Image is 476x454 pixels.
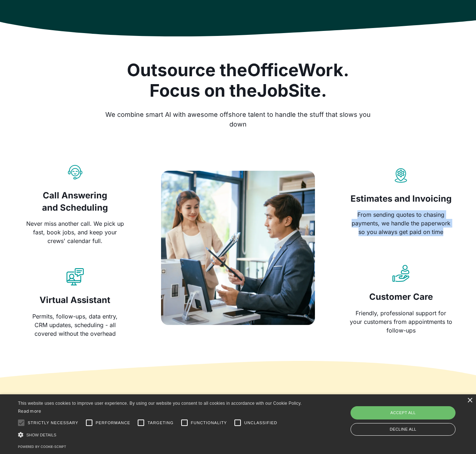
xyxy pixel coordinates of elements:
h2: Outsource the Work. Focus on the Site. [100,60,376,101]
span: Functionality [191,420,227,426]
span: Office [247,59,298,81]
div: Decline all [351,423,456,436]
div: Permits, follow-ups, data entry, CRM updates, scheduling - all covered without the overhead [24,312,127,338]
div: From sending quotes to chasing payments, we handle the paperwork so you always get paid on time [349,210,452,236]
img: two employees holding documents each [161,171,315,325]
div: We combine smart AI with awesome offshore talent to handle the stuff that slows you down [100,110,376,129]
span: This website uses cookies to improve user experience. By using our website you consent to all coo... [18,401,302,406]
span: Strictly necessary [28,420,78,426]
a: Read more [18,408,41,414]
span: Targeting [147,420,173,426]
span: Unclassified [244,420,277,426]
div: Never miss another call. We pick up fast, book jobs, and keep your crews' calendar full. [24,219,127,245]
div: Show details [18,431,304,439]
a: Powered by cookie-script [18,445,66,449]
iframe: Chat Widget [353,376,476,454]
h3: Call Answering and Scheduling [24,189,127,214]
div: Accept all [351,406,456,419]
span: Performance [96,420,131,426]
span: Job [257,80,288,101]
div: Friendly, professional support for your customers from appointments to follow-ups [349,309,452,335]
h3: Customer Care [349,291,452,303]
h3: Estimates and Invoicing [349,193,452,205]
span: Show details [26,433,56,437]
h3: Virtual Assistant [24,294,127,306]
